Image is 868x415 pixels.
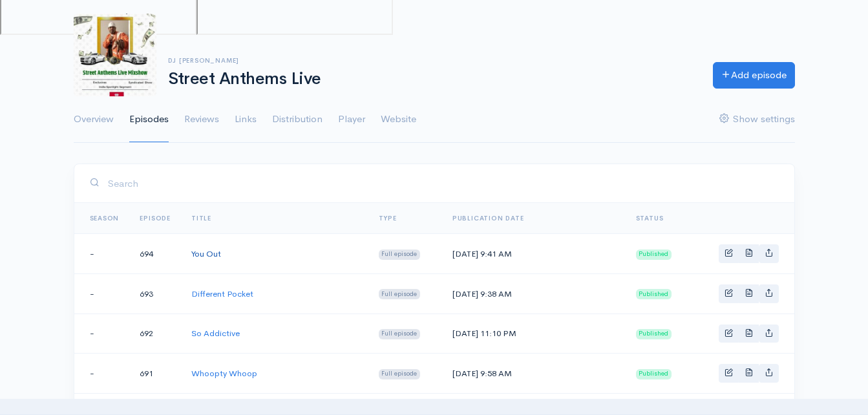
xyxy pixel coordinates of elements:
a: Website [381,96,416,143]
a: Different Pocket [191,288,253,299]
a: Show settings [719,96,795,143]
a: Episode [140,214,171,222]
span: Status [636,214,664,222]
span: Full episode [379,329,421,339]
span: Published [636,329,672,339]
div: Basic example [719,325,779,343]
div: Basic example [719,284,779,303]
a: So Addictive [191,328,240,339]
span: Published [636,369,672,379]
a: Links [235,96,257,143]
div: Basic example [719,364,779,383]
td: - [74,273,130,314]
td: 694 [129,234,181,274]
input: Search [107,170,779,197]
a: Whoopty Whoop [191,368,257,379]
td: 693 [129,273,181,314]
a: Type [379,214,397,222]
a: Overview [74,96,114,143]
span: Full episode [379,250,421,260]
td: [DATE] 11:10 PM [442,314,626,354]
a: Title [191,214,211,222]
td: 691 [129,354,181,394]
h6: DJ [PERSON_NAME] [168,57,697,64]
span: Published [636,250,672,260]
span: Full episode [379,369,421,379]
h1: Street Anthems Live [168,70,697,89]
a: Publication date [452,214,524,222]
td: - [74,314,130,354]
td: [DATE] 9:41 AM [442,234,626,274]
a: Episodes [129,96,169,143]
span: Published [636,289,672,299]
a: Add episode [713,62,795,89]
a: Season [90,214,120,222]
a: You Out [191,248,221,259]
a: Reviews [184,96,219,143]
td: 692 [129,314,181,354]
a: Distribution [272,96,323,143]
td: [DATE] 9:38 AM [442,273,626,314]
td: - [74,354,130,394]
span: Full episode [379,289,421,299]
a: Player [338,96,365,143]
td: - [74,234,130,274]
td: [DATE] 9:58 AM [442,354,626,394]
div: Basic example [719,244,779,263]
